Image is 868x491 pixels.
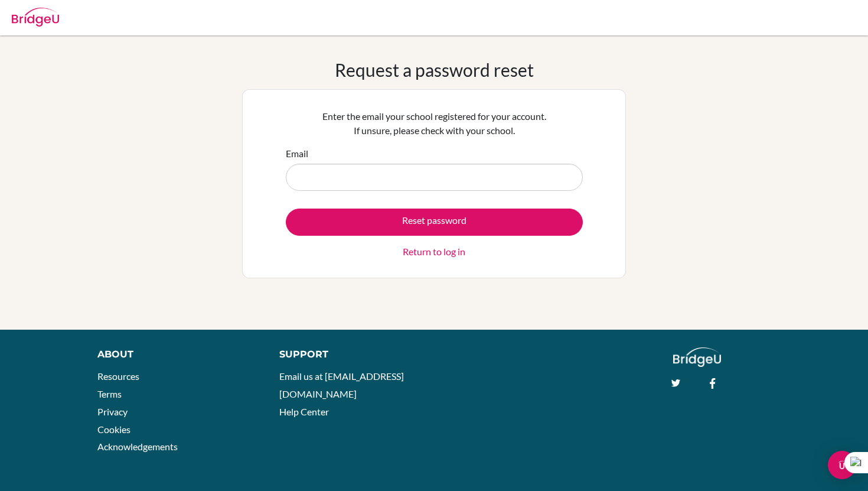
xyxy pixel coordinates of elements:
img: logo_white@2x-f4f0deed5e89b7ecb1c2cc34c3e3d731f90f0f143d5ea2071677605dd97b5244.png [673,347,721,367]
a: Help Center [279,406,329,417]
p: Enter the email your school registered for your account. If unsure, please check with your school. [286,109,583,138]
a: Privacy [97,406,128,417]
a: Return to log in [403,245,465,259]
div: About [97,347,253,362]
button: Reset password [286,209,583,236]
div: Support [279,347,422,362]
a: Acknowledgements [97,441,178,452]
a: Email us at [EMAIL_ADDRESS][DOMAIN_NAME] [279,370,404,399]
a: Cookies [97,424,130,435]
a: Resources [97,370,139,382]
a: Terms [97,388,122,399]
label: Email [286,147,308,161]
div: Open Intercom Messenger [828,451,856,479]
h1: Request a password reset [335,59,534,80]
img: Bridge-U [12,8,59,27]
